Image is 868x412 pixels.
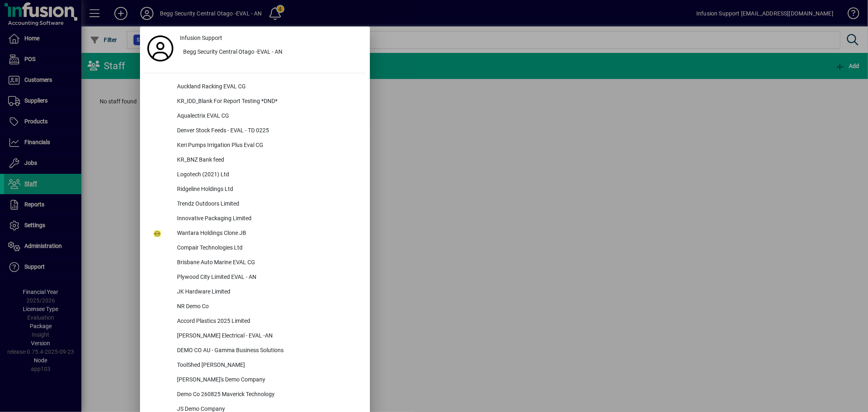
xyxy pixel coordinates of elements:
[171,300,366,314] div: NR Demo Co
[144,300,366,314] button: NR Demo Co
[144,344,366,358] button: DEMO CO AU - Gamma Business Solutions
[144,329,366,344] button: [PERSON_NAME] Electrical - EVAL -AN
[144,138,366,153] button: Keri Pumps Irrigation Plus Eval CG
[144,388,366,402] button: Demo Co 260825 Maverick Technology
[171,358,366,373] div: ToolShed [PERSON_NAME]
[144,80,366,94] button: Auckland Racking EVAL CG
[171,80,366,94] div: Auckland Racking EVAL CG
[171,124,366,138] div: Denver Stock Feeds - EVAL - TD 0225
[180,34,222,42] span: Infusion Support
[144,212,366,226] button: Innovative Packaging Limited
[177,31,366,45] a: Infusion Support
[171,182,366,197] div: Ridgeline Holdings Ltd
[144,168,366,182] button: Logotech (2021) Ltd
[171,212,366,226] div: Innovative Packaging Limited
[144,124,366,138] button: Denver Stock Feeds - EVAL - TD 0225
[171,270,366,285] div: Plywood City Limited EVAL - AN
[177,45,366,60] button: Begg Security Central Otago -EVAL - AN
[144,285,366,300] button: JK Hardware Limited
[144,41,177,56] a: Profile
[171,373,366,388] div: [PERSON_NAME]'s Demo Company
[171,314,366,329] div: Accord Plastics 2025 Limited
[144,109,366,124] button: Aqualectrix EVAL CG
[144,373,366,388] button: [PERSON_NAME]'s Demo Company
[144,153,366,168] button: KR_BNZ Bank feed
[144,270,366,285] button: Plywood City Limited EVAL - AN
[144,241,366,256] button: Compair Technologies Ltd
[171,256,366,270] div: Brisbane Auto Marine EVAL CG
[144,358,366,373] button: ToolShed [PERSON_NAME]
[144,94,366,109] button: KR_IDD_Blank For Report Testing *DND*
[171,388,366,402] div: Demo Co 260825 Maverick Technology
[171,226,366,241] div: Wantara Holdings Clone JB
[171,241,366,256] div: Compair Technologies Ltd
[144,197,366,212] button: Trendz Outdoors Limited
[144,314,366,329] button: Accord Plastics 2025 Limited
[171,153,366,168] div: KR_BNZ Bank feed
[171,94,366,109] div: KR_IDD_Blank For Report Testing *DND*
[171,109,366,124] div: Aqualectrix EVAL CG
[171,329,366,344] div: [PERSON_NAME] Electrical - EVAL -AN
[171,344,366,358] div: DEMO CO AU - Gamma Business Solutions
[171,197,366,212] div: Trendz Outdoors Limited
[171,168,366,182] div: Logotech (2021) Ltd
[171,138,366,153] div: Keri Pumps Irrigation Plus Eval CG
[144,226,366,241] button: Wantara Holdings Clone JB
[144,256,366,270] button: Brisbane Auto Marine EVAL CG
[171,285,366,300] div: JK Hardware Limited
[144,182,366,197] button: Ridgeline Holdings Ltd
